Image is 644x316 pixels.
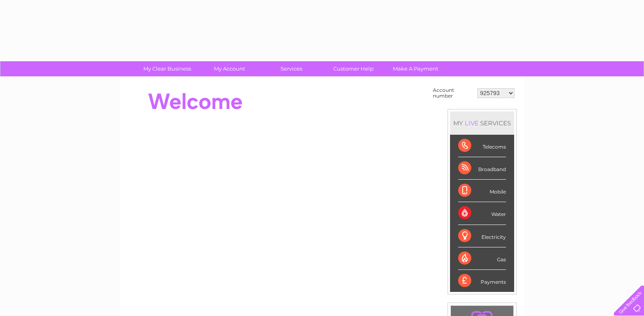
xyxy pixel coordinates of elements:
div: Telecoms [458,135,506,157]
div: Gas [458,247,506,270]
div: Payments [458,270,506,292]
a: My Clear Business [134,61,201,76]
a: My Account [196,61,263,76]
td: Account number [431,85,475,101]
a: Services [258,61,325,76]
div: Electricity [458,225,506,247]
a: Customer Help [320,61,387,76]
div: Water [458,202,506,225]
div: LIVE [463,119,480,127]
div: Mobile [458,180,506,202]
a: Make A Payment [382,61,449,76]
div: MY SERVICES [450,111,514,135]
div: Broadband [458,157,506,180]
